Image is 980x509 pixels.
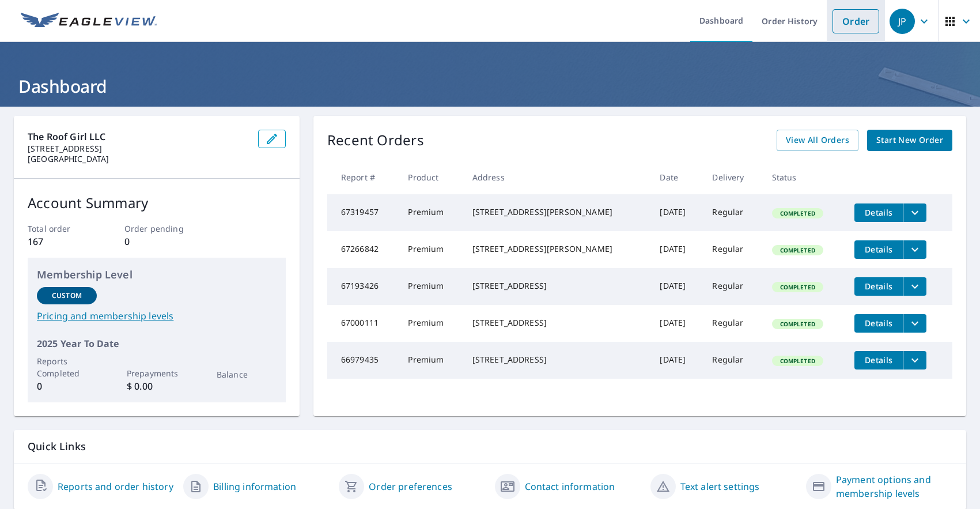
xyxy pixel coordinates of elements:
th: Address [463,160,651,194]
button: detailsBtn-67193426 [854,277,903,296]
th: Report # [327,160,399,194]
td: 67319457 [327,194,399,231]
p: Balance [217,368,277,380]
div: [STREET_ADDRESS] [472,354,642,365]
td: Premium [399,194,463,231]
span: Completed [773,209,822,217]
a: Pricing and membership levels [37,309,277,323]
button: detailsBtn-66979435 [854,351,903,370]
p: 2025 Year To Date [37,337,277,350]
a: Order preferences [369,480,452,493]
td: 67193426 [327,268,399,305]
img: EV Logo [21,13,157,30]
p: 0 [124,235,189,248]
p: Custom [52,291,82,301]
p: The Roof Girl LLC [28,130,249,144]
p: Membership Level [37,267,277,282]
p: Quick Links [28,439,952,454]
th: Status [763,160,846,194]
button: detailsBtn-67000111 [854,314,903,333]
p: Recent Orders [327,130,424,151]
td: [DATE] [650,342,703,379]
td: Premium [399,231,463,268]
button: filesDropdownBtn-67319457 [903,203,926,222]
span: Completed [773,320,822,328]
p: Account Summary [28,193,286,213]
td: [DATE] [650,305,703,342]
span: Details [861,207,896,218]
div: [STREET_ADDRESS] [472,317,642,329]
td: Regular [703,342,762,379]
th: Product [399,160,463,194]
span: Details [861,281,896,292]
button: filesDropdownBtn-67193426 [903,277,926,296]
p: 167 [28,235,92,248]
p: [GEOGRAPHIC_DATA] [28,154,249,164]
td: [DATE] [650,231,703,268]
td: 67000111 [327,305,399,342]
div: [STREET_ADDRESS][PERSON_NAME] [472,206,642,218]
th: Date [650,160,703,194]
button: filesDropdownBtn-67266842 [903,240,926,259]
p: 0 [37,379,97,393]
p: Reports Completed [37,355,97,379]
a: Reports and order history [58,480,173,493]
span: Details [861,244,896,255]
span: View All Orders [786,133,849,148]
td: 67266842 [327,231,399,268]
a: View All Orders [777,130,858,151]
div: [STREET_ADDRESS] [472,280,642,292]
span: Start New Order [876,133,943,148]
a: Payment options and membership levels [836,473,952,500]
td: Premium [399,305,463,342]
span: Completed [773,246,822,254]
span: Details [861,355,896,365]
td: [DATE] [650,194,703,231]
a: Contact information [525,480,615,493]
td: Regular [703,194,762,231]
p: Order pending [124,223,189,235]
td: Regular [703,231,762,268]
span: Completed [773,357,822,365]
td: Premium [399,268,463,305]
td: Premium [399,342,463,379]
a: Start New Order [867,130,952,151]
div: [STREET_ADDRESS][PERSON_NAME] [472,243,642,255]
p: [STREET_ADDRESS] [28,144,249,154]
span: Completed [773,283,822,291]
a: Order [833,9,879,33]
th: Delivery [703,160,762,194]
button: filesDropdownBtn-66979435 [903,351,926,370]
p: $ 0.00 [127,379,187,393]
a: Billing information [213,480,296,493]
span: Details [861,318,896,329]
button: detailsBtn-67319457 [854,203,903,222]
a: Text alert settings [680,480,760,493]
td: 66979435 [327,342,399,379]
h1: Dashboard [14,74,966,98]
button: filesDropdownBtn-67000111 [903,314,926,333]
td: [DATE] [650,268,703,305]
button: detailsBtn-67266842 [854,240,903,259]
td: Regular [703,268,762,305]
div: JP [890,9,915,34]
p: Total order [28,223,92,235]
td: Regular [703,305,762,342]
p: Prepayments [127,367,187,379]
